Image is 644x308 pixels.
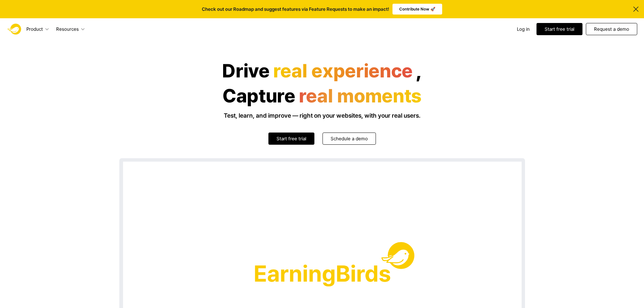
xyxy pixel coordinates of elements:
[26,26,43,32] p: Product
[222,85,295,107] h1: Capture
[392,4,442,15] a: Contribute Now 🚀
[56,26,79,32] p: Resources
[268,133,314,145] a: Start free trial
[202,6,389,12] p: Check out our Roadmap and suggest features via Feature Requests to make an impact!
[416,60,422,82] h1: ,
[7,21,23,37] img: Logo
[545,26,574,32] p: Start free trial
[586,23,637,35] a: Request a demo
[222,60,270,82] h1: Drive
[323,133,376,145] a: Schedule a demo
[271,59,414,84] span: real experience
[297,84,423,109] span: real moments
[331,135,368,142] p: Schedule a demo
[536,23,582,35] a: Start free trial
[399,6,435,13] p: Contribute Now 🚀
[277,135,306,142] p: Start free trial
[119,112,525,119] h3: Test, learn, and improve — right on your websites, with your real users.
[517,26,530,32] a: Log in
[594,26,629,32] p: Request a demo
